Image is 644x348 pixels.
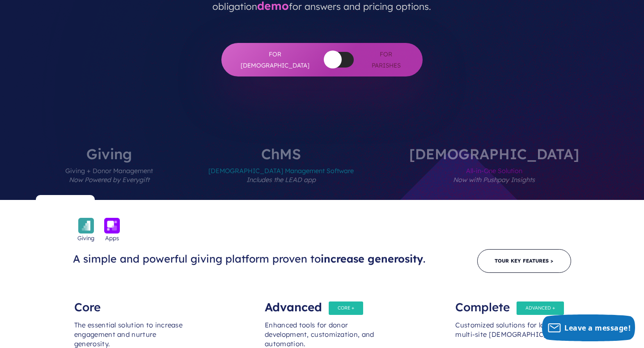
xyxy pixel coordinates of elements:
[321,252,423,265] span: increase generosity
[382,147,606,200] label: [DEMOGRAPHIC_DATA]
[409,161,579,200] span: All-in-One Solution
[246,176,316,184] em: Includes the LEAD app
[104,218,120,233] img: icon_apps-bckgrnd-600x600-1.png
[77,233,94,242] span: Giving
[74,294,189,312] div: Core
[367,49,405,71] span: For Parishes
[65,161,153,200] span: Giving + Donor Management
[73,252,434,266] h3: A simple and powerful giving platform proven to .
[477,249,571,273] a: Tour Key Features >
[38,147,180,200] label: Giving
[69,176,149,184] em: Now Powered by Everygift
[453,176,535,184] em: Now with Pushpay Insights
[182,147,381,200] label: ChMS
[208,161,354,200] span: [DEMOGRAPHIC_DATA] Management Software
[239,49,311,71] span: For [DEMOGRAPHIC_DATA]
[78,218,94,233] img: icon_giving-bckgrnd-600x600-1.png
[455,294,570,312] div: Complete
[564,323,631,333] span: Leave a message!
[542,314,635,341] button: Leave a message!
[105,233,119,242] span: Apps
[265,294,379,312] div: Advanced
